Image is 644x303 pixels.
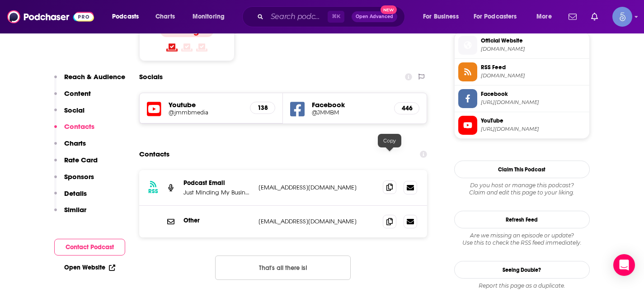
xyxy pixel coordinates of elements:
button: open menu [468,9,530,24]
span: Charts [155,10,175,23]
div: Copy [378,134,401,147]
div: Report this page as a duplicate. [454,282,590,289]
a: Seeing Double? [454,261,590,279]
span: New [381,5,397,14]
button: Contacts [54,122,94,139]
h5: 138 [258,104,268,112]
button: open menu [417,9,470,24]
span: Podcasts [112,10,139,23]
p: Details [64,189,87,198]
button: open menu [530,9,563,24]
button: Details [54,189,87,206]
span: For Business [423,10,459,23]
button: Social [54,106,85,123]
button: Rate Card [54,156,98,172]
a: @jmmbmedia [169,109,243,116]
span: Facebook [481,90,586,98]
p: Reach & Audience [64,72,125,81]
h3: RSS [148,188,158,195]
div: Claim and edit this page to your liking. [454,182,590,196]
a: Open Website [64,264,115,271]
span: spreaker.com [481,72,586,79]
button: Contact Podcast [54,239,125,256]
a: Facebook[URL][DOMAIN_NAME] [458,89,586,108]
button: Reach & Audience [54,72,125,89]
button: Charts [54,139,86,156]
a: @JMMBM [312,109,387,116]
p: Rate Card [64,156,98,164]
span: For Podcasters [474,10,517,23]
span: Official Website [481,37,586,45]
h5: Youtube [169,100,243,109]
button: Show profile menu [612,7,632,27]
div: Open Intercom Messenger [613,254,635,276]
span: Do you host or manage this podcast? [454,182,590,189]
div: Are we missing an episode or update? Use this to check the RSS feed immediately. [454,232,590,246]
p: Just Minding My Business Media [183,189,251,196]
button: Content [54,89,91,106]
h2: Socials [139,68,163,85]
a: RSS Feed[DOMAIN_NAME] [458,62,586,81]
button: Sponsors [54,172,94,189]
p: Similar [64,205,86,214]
span: More [536,10,552,23]
p: Contacts [64,122,94,131]
button: Nothing here. [215,256,351,280]
span: RSS Feed [481,63,586,71]
a: Show notifications dropdown [565,9,580,24]
button: Claim This Podcast [454,161,590,178]
p: Charts [64,139,86,147]
p: Other [183,217,251,224]
a: YouTube[URL][DOMAIN_NAME] [458,116,586,135]
button: open menu [186,9,236,24]
span: Logged in as Spiral5-G1 [612,7,632,27]
img: User Profile [612,7,632,27]
h2: Contacts [139,146,169,163]
span: ⌘ K [328,11,344,23]
button: open menu [106,9,150,24]
button: Similar [54,205,86,222]
button: Refresh Feed [454,211,590,228]
input: Search podcasts, credits, & more... [267,9,328,24]
p: Sponsors [64,172,94,181]
p: Podcast Email [183,179,251,187]
span: Open Advanced [356,14,393,19]
p: [EMAIL_ADDRESS][DOMAIN_NAME] [259,184,376,191]
span: YouTube [481,117,586,125]
span: https://www.facebook.com/JMMBM [481,99,586,106]
button: Open AdvancedNew [352,11,397,22]
p: Content [64,89,91,98]
img: Podchaser - Follow, Share and Rate Podcasts [7,8,94,25]
span: jmmbmediallc.com [481,46,586,52]
div: Search podcasts, credits, & more... [251,6,414,27]
p: [EMAIL_ADDRESS][DOMAIN_NAME] [259,218,376,225]
h5: 446 [402,104,412,112]
span: Monitoring [193,10,225,23]
a: Official Website[DOMAIN_NAME] [458,36,586,55]
a: Charts [150,9,180,24]
h5: Facebook [312,100,387,109]
span: https://www.youtube.com/@jmmbmedia [481,126,586,133]
a: Show notifications dropdown [588,9,602,24]
p: Social [64,106,85,114]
